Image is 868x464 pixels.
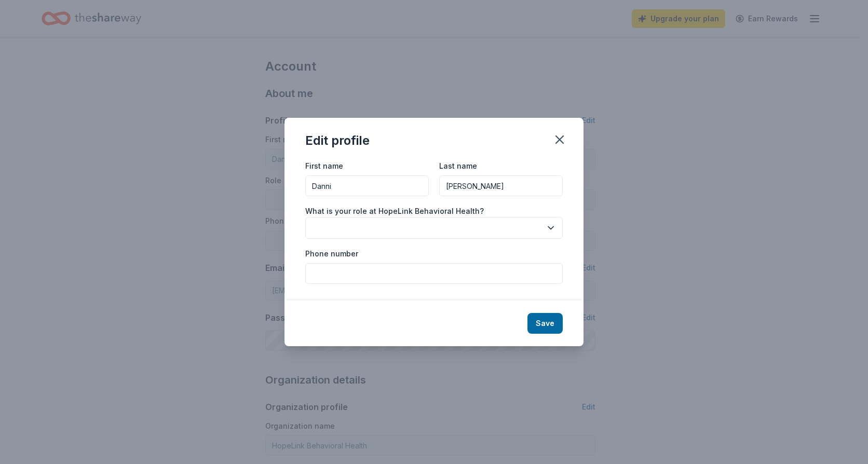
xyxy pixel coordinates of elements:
[305,132,370,149] div: Edit profile
[305,206,484,216] label: What is your role at HopeLink Behavioral Health?
[305,249,358,259] label: Phone number
[305,161,343,171] label: First name
[527,313,563,334] button: Save
[439,161,477,171] label: Last name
